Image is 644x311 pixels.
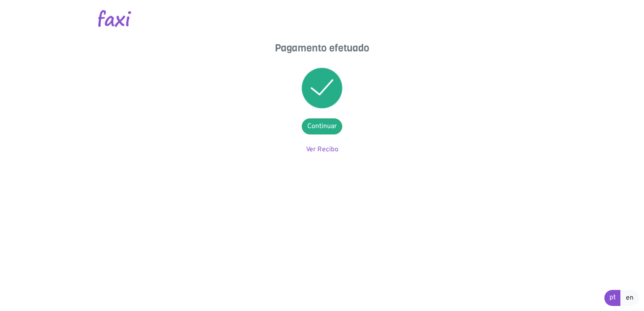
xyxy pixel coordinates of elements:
[302,68,342,108] img: success
[604,290,621,306] a: pt
[620,290,639,306] a: en
[302,118,342,134] a: Continuar
[306,145,338,154] a: Ver Recibo
[238,42,406,54] h4: Pagamento efetuado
